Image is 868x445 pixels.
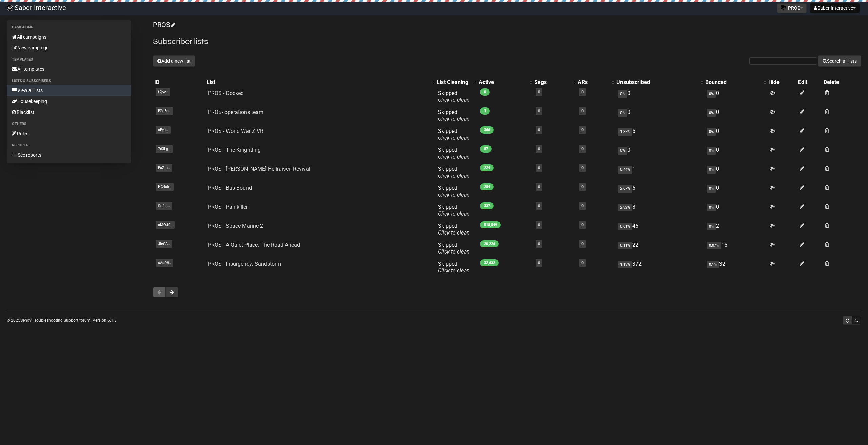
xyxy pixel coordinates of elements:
[7,56,131,64] li: Templates
[480,221,501,228] span: 518,549
[438,147,470,160] span: Skipped
[618,128,632,136] span: 1.35%
[615,106,704,125] td: 0
[480,240,499,247] span: 20,226
[704,182,767,201] td: 0
[156,221,175,229] span: cMOJ0..
[156,183,174,191] span: HC4uk..
[438,210,470,217] a: Click to clean
[618,166,632,174] span: 0.44%
[208,147,261,153] a: PROS - The Knightling
[208,166,310,172] a: PROS - [PERSON_NAME] Hellraiser: Revival
[618,261,632,268] span: 1.13%
[777,3,807,13] button: PROS
[822,78,861,87] th: Delete: No sort applied, sorting is disabled
[618,147,627,155] span: 0%
[438,135,470,141] a: Click to clean
[704,239,767,258] td: 15
[438,90,470,103] span: Skipped
[707,90,716,98] span: 0%
[538,223,540,227] a: 0
[7,120,131,128] li: Others
[438,248,470,255] a: Click to clean
[538,109,540,113] a: 0
[781,5,786,11] img: favicons
[581,166,584,170] a: 0
[438,223,470,236] span: Skipped
[438,128,470,141] span: Skipped
[704,201,767,220] td: 0
[480,107,490,115] span: 3
[438,204,470,217] span: Skipped
[438,267,470,274] a: Click to clean
[704,87,767,106] td: 0
[707,166,716,174] span: 0%
[615,258,704,277] td: 372
[704,220,767,239] td: 2
[538,185,540,189] a: 0
[208,242,300,248] a: PROS - A Quiet Place: The Road Ahead
[480,145,492,153] span: 87
[707,242,721,249] span: 0.07%
[20,318,32,323] a: Sendy
[707,204,716,211] span: 0%
[578,79,608,86] div: ARs
[707,128,716,136] span: 0%
[156,145,173,153] span: 763Lg..
[810,3,860,13] button: Saber Interactive
[208,109,263,115] a: PROS- operations team
[480,164,494,171] span: 224
[153,78,205,87] th: ID: No sort applied, sorting is disabled
[824,79,860,86] div: Delete
[581,223,584,227] a: 0
[707,147,716,155] span: 0%
[615,239,704,258] td: 22
[534,79,570,86] div: Segs
[208,185,252,191] a: PROS - Bus Bound
[7,317,117,324] p: © 2025 | | | Version 6.1.3
[480,88,490,96] span: 0
[538,90,540,94] a: 0
[477,78,533,87] th: Active: No sort applied, activate to apply an ascending sort
[615,182,704,201] td: 6
[704,163,767,182] td: 0
[538,166,540,170] a: 0
[767,78,797,87] th: Hide: No sort applied, sorting is disabled
[615,87,704,106] td: 0
[438,229,470,236] a: Click to clean
[438,185,470,198] span: Skipped
[438,261,470,274] span: Skipped
[156,259,173,267] span: sAaD6..
[7,96,131,107] a: Housekeeping
[581,147,584,151] a: 0
[208,128,263,134] a: PROS - World War Z VR
[705,79,760,86] div: Bounced
[818,55,861,67] button: Search all lists
[480,202,494,209] span: 337
[156,88,170,96] span: f2jvv..
[704,106,767,125] td: 0
[7,77,131,85] li: Lists & subscribers
[538,242,540,246] a: 0
[615,78,704,87] th: Unsubscribed: No sort applied, activate to apply an ascending sort
[538,147,540,151] a: 0
[156,126,171,134] span: uEyit..
[208,261,281,267] a: PROS - Insurgency: Sandstorm
[618,90,627,98] span: 0%
[581,128,584,132] a: 0
[707,261,719,268] span: 0.1%
[581,242,584,246] a: 0
[618,204,632,211] span: 2.32%
[438,116,470,122] a: Click to clean
[208,204,248,210] a: PROS - Painkiller
[538,128,540,132] a: 0
[206,79,429,86] div: List
[704,125,767,144] td: 0
[798,79,821,86] div: Edit
[7,141,131,149] li: Reports
[437,79,471,86] div: List Cleaning
[7,42,131,53] a: New campaign
[533,78,576,87] th: Segs: No sort applied, activate to apply an ascending sort
[479,79,526,86] div: Active
[153,21,174,29] a: PROS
